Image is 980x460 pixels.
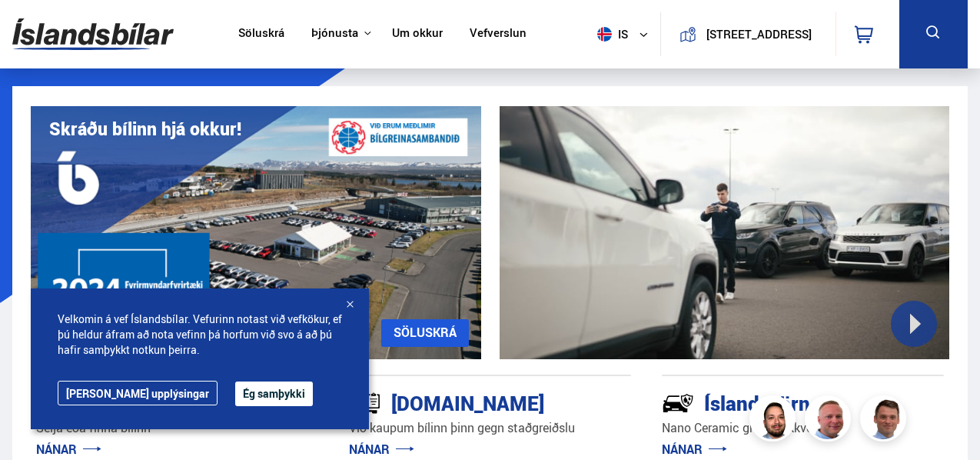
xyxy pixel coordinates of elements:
[392,26,443,42] a: Um okkur
[703,28,816,41] button: [STREET_ADDRESS]
[349,388,576,415] div: [DOMAIN_NAME]
[311,26,358,41] button: Þjónusta
[862,398,909,444] img: FbJEzSuNWCJXmdc-.webp
[662,387,694,419] img: -Svtn6bYgwAsiwNX.svg
[662,388,889,415] div: Íslandsvörn
[470,26,527,42] a: Vefverslun
[662,441,727,458] a: NÁNAR
[235,382,313,406] button: Ég samþykki
[238,26,284,42] a: Söluskrá
[36,441,101,458] a: NÁNAR
[591,12,660,57] button: is
[381,319,469,347] a: SÖLUSKRÁ
[12,9,174,59] img: G0Ugv5HjCgRt.svg
[807,398,853,444] img: siFngHWaQ9KaOqBr.png
[31,106,481,359] img: eKx6w-_Home_640_.png
[58,381,218,405] a: [PERSON_NAME] upplýsingar
[58,312,342,358] span: Velkomin á vef Íslandsbílar. Vefurinn notast við vefkökur, ef þú heldur áfram að nota vefinn þá h...
[669,12,826,56] a: [STREET_ADDRESS]
[49,118,241,139] h1: Skráðu bílinn hjá okkur!
[752,398,798,444] img: nhp88E3Fdnt1Opn2.png
[662,419,944,437] p: Nano Ceramic grafín lakkvörn
[349,441,414,458] a: NÁNAR
[597,27,612,42] img: svg+xml;base64,PHN2ZyB4bWxucz0iaHR0cDovL3d3dy53My5vcmcvMjAwMC9zdmciIHdpZHRoPSI1MTIiIGhlaWdodD0iNT...
[349,419,631,437] p: Við kaupum bílinn þinn gegn staðgreiðslu
[591,27,630,42] span: is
